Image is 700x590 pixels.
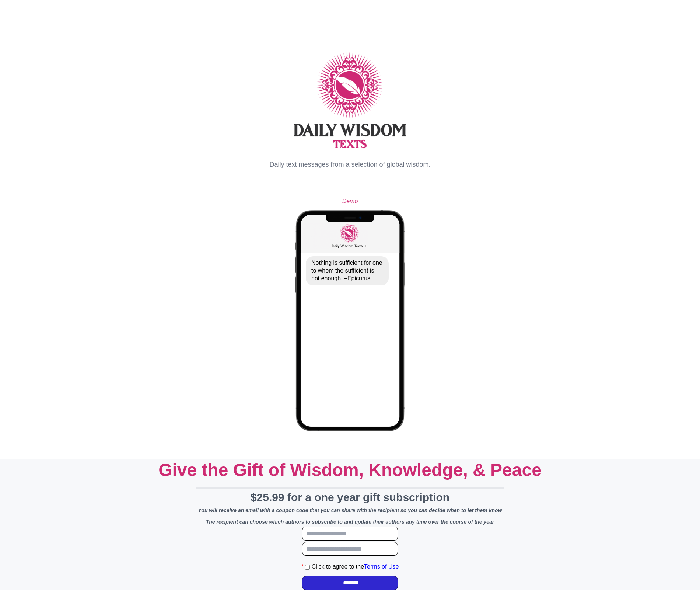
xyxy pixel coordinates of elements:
p: Daily text messages from a selection of global wisdom. [12,159,688,170]
a: Terms of Use [364,563,399,570]
div: $25.99 for a one year gift subscription [196,487,504,506]
i: The recipient can choose which authors to subscribe to and update their authors any time over the... [206,519,494,525]
span: Give the Gift of Wisdom, Knowledge, & Peace [158,460,542,480]
i: You will receive an email with a coupon code that you can share with the recipient so you can dec... [198,507,502,513]
div: Nothing is sufficient for one to whom the sufficient is not enough. –Epicurus [306,256,389,285]
label: Click to agree to the [312,563,399,570]
img: DAILY WISDOM TEXTS [12,23,688,178]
